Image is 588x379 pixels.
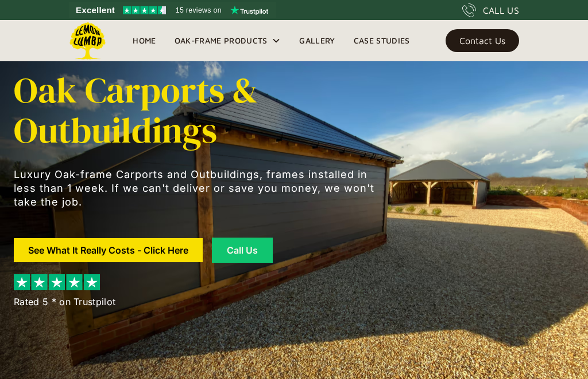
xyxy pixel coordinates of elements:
[212,238,273,263] a: Call Us
[483,3,519,17] div: CALL US
[459,37,505,45] div: Contact Us
[14,295,115,309] div: Rated 5 * on Trustpilot
[226,246,258,255] div: Call Us
[462,3,519,17] a: CALL US
[446,29,519,52] a: Contact Us
[123,32,165,49] a: Home
[14,168,381,209] p: Luxury Oak-frame Carports and Outbuildings, frames installed in less than 1 week. If we can't del...
[175,34,268,48] div: Oak-Frame Products
[165,20,291,61] div: Oak-Frame Products
[14,238,203,262] a: See What It Really Costs - Click Here
[230,6,268,15] img: Trustpilot logo
[290,32,344,49] a: Gallery
[69,2,276,18] a: See Lemon Lumba reviews on Trustpilot
[14,70,381,151] h1: Oak Carports & Outbuildings
[123,6,166,14] img: Trustpilot 4.5 stars
[76,3,115,17] span: Excellent
[176,3,222,17] span: 15 reviews on
[345,32,419,49] a: Case Studies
